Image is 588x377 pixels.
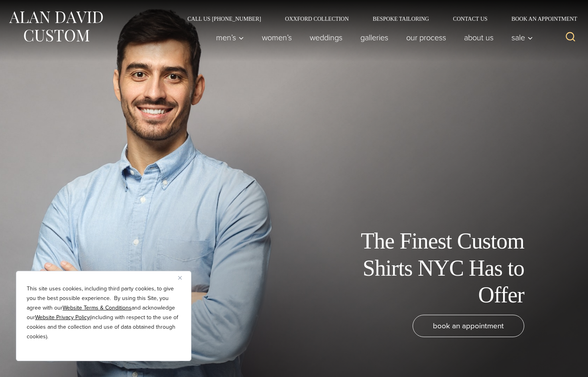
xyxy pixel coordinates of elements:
span: Sale [511,34,533,41]
span: book an appointment [433,320,504,332]
a: Women’s [253,30,301,45]
a: Galleries [352,30,397,45]
a: Book an Appointment [500,16,580,22]
a: book an appointment [413,315,524,337]
button: Close [178,273,188,282]
a: Our Process [397,30,455,45]
a: Website Privacy Policy [35,313,90,322]
nav: Primary Navigation [207,30,537,45]
button: View Search Form [561,28,580,47]
a: Call Us [PHONE_NUMBER] [175,16,273,22]
a: Contact Us [441,16,500,22]
h1: The Finest Custom Shirts NYC Has to Offer [345,228,524,308]
a: About Us [455,30,503,45]
img: Alan David Custom [8,9,104,44]
a: Bespoke Tailoring [361,16,441,22]
img: Close [178,276,182,280]
span: Men’s [216,34,244,41]
nav: Secondary Navigation [175,16,580,22]
a: weddings [301,30,352,45]
a: Oxxford Collection [273,16,361,22]
a: Website Terms & Conditions [63,304,132,312]
p: This site uses cookies, including third party cookies, to give you the best possible experience. ... [27,284,181,341]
